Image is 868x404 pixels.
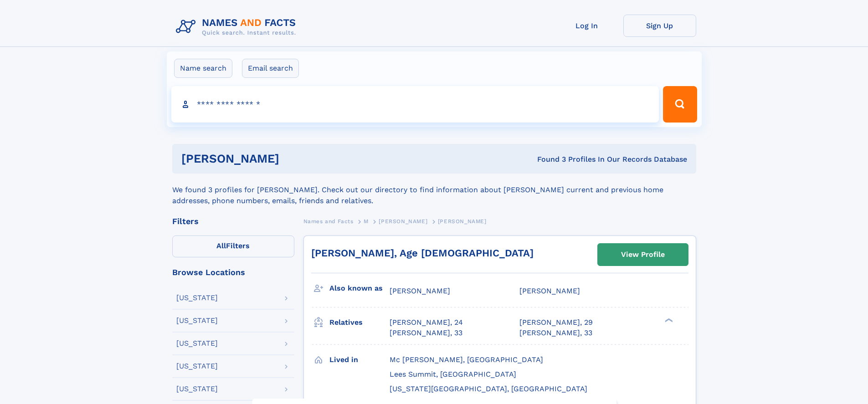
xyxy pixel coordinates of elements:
[379,218,427,225] span: [PERSON_NAME]
[390,370,516,378] span: Lees Summit, [GEOGRAPHIC_DATA]
[303,215,354,227] a: Names and Facts
[663,317,673,323] div: ❯
[390,328,462,338] a: [PERSON_NAME], 33
[329,281,390,296] h3: Also known as
[663,86,697,123] button: Search Button
[176,294,218,302] div: [US_STATE]
[172,217,294,225] div: Filters
[550,15,623,37] a: Log In
[598,244,688,266] a: View Profile
[519,286,580,295] span: [PERSON_NAME]
[176,317,218,324] div: [US_STATE]
[621,244,665,265] div: View Profile
[172,268,294,276] div: Browse Locations
[176,340,218,347] div: [US_STATE]
[519,328,592,338] a: [PERSON_NAME], 33
[172,15,303,39] img: Logo Names and Facts
[408,154,687,164] div: Found 3 Profiles In Our Records Database
[311,247,534,259] a: [PERSON_NAME], Age [DEMOGRAPHIC_DATA]
[364,218,369,225] span: M
[379,215,427,227] a: [PERSON_NAME]
[364,215,369,227] a: M
[176,363,218,370] div: [US_STATE]
[172,174,696,206] div: We found 3 profiles for [PERSON_NAME]. Check out our directory to find information about [PERSON_...
[390,355,543,364] span: Mc [PERSON_NAME], [GEOGRAPHIC_DATA]
[242,59,299,78] label: Email search
[390,286,450,295] span: [PERSON_NAME]
[176,385,218,393] div: [US_STATE]
[519,317,593,327] a: [PERSON_NAME], 29
[390,317,463,327] a: [PERSON_NAME], 24
[623,15,696,37] a: Sign Up
[216,241,226,250] span: All
[172,235,294,257] label: Filters
[438,218,487,225] span: [PERSON_NAME]
[174,59,232,78] label: Name search
[171,86,659,123] input: search input
[329,352,390,368] h3: Lived in
[390,384,587,393] span: [US_STATE][GEOGRAPHIC_DATA], [GEOGRAPHIC_DATA]
[329,315,390,330] h3: Relatives
[181,153,408,164] h1: [PERSON_NAME]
